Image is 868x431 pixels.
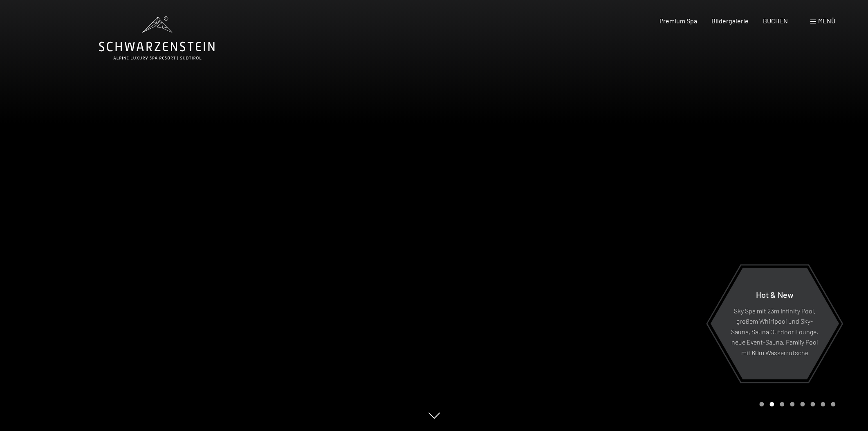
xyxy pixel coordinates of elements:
[763,17,788,25] a: BUCHEN
[810,402,815,406] div: Carousel Page 6
[659,17,697,25] a: Premium Spa
[818,17,835,25] span: Menü
[756,402,835,406] div: Carousel Pagination
[831,402,835,406] div: Carousel Page 8
[800,402,805,406] div: Carousel Page 5
[780,402,784,406] div: Carousel Page 3
[710,267,839,380] a: Hot & New Sky Spa mit 23m Infinity Pool, großem Whirlpool und Sky-Sauna, Sauna Outdoor Lounge, ne...
[730,305,819,358] p: Sky Spa mit 23m Infinity Pool, großem Whirlpool und Sky-Sauna, Sauna Outdoor Lounge, neue Event-S...
[711,17,749,25] a: Bildergalerie
[756,289,794,299] span: Hot & New
[759,402,764,406] div: Carousel Page 1
[821,402,825,406] div: Carousel Page 7
[790,402,794,406] div: Carousel Page 4
[769,402,774,406] div: Carousel Page 2 (Current Slide)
